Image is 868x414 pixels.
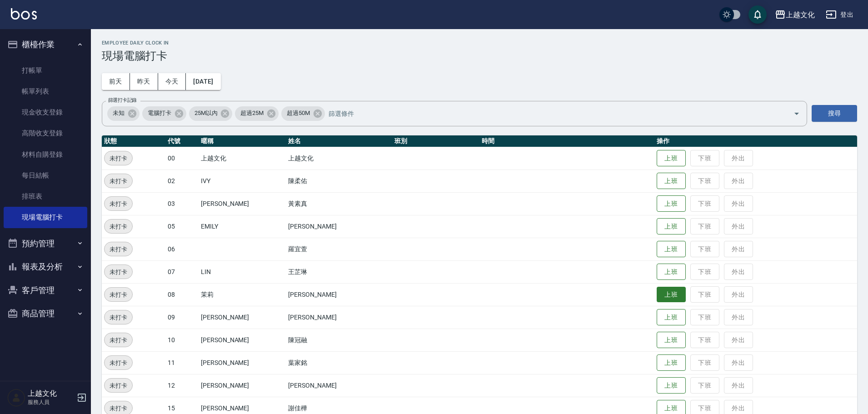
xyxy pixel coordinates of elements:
[105,290,132,299] span: 未打卡
[4,60,87,81] a: 打帳單
[199,135,286,147] th: 暱稱
[28,398,74,406] p: 服務人員
[107,106,140,121] div: 未知
[165,374,199,397] td: 12
[105,176,132,186] span: 未打卡
[165,329,199,351] td: 10
[105,222,132,231] span: 未打卡
[657,264,686,280] button: 上班
[199,260,286,283] td: LIN
[165,283,199,306] td: 08
[105,154,132,163] span: 未打卡
[657,150,686,167] button: 上班
[286,215,392,238] td: [PERSON_NAME]
[142,109,177,118] span: 電腦打卡
[4,279,87,302] button: 客戶管理
[4,232,87,255] button: 預約管理
[286,147,392,170] td: 上越文化
[102,40,857,46] h2: Employee Daily Clock In
[189,109,223,118] span: 25M以內
[281,109,315,118] span: 超過50M
[235,106,279,121] div: 超過25M
[326,105,778,121] input: 篩選條件
[771,5,818,24] button: 上越文化
[4,165,87,186] a: 每日結帳
[235,109,269,118] span: 超過25M
[286,374,392,397] td: [PERSON_NAME]
[105,313,132,322] span: 未打卡
[130,73,158,90] button: 昨天
[657,173,686,190] button: 上班
[657,241,686,258] button: 上班
[4,33,87,56] button: 櫃檯作業
[4,255,87,279] button: 報表及分析
[165,260,199,283] td: 07
[165,306,199,329] td: 09
[657,195,686,212] button: 上班
[158,73,186,90] button: 今天
[812,105,857,122] button: 搜尋
[199,147,286,170] td: 上越文化
[186,73,220,90] button: [DATE]
[165,135,199,147] th: 代號
[165,351,199,374] td: 11
[165,192,199,215] td: 03
[4,302,87,325] button: 商品管理
[105,381,132,390] span: 未打卡
[189,106,233,121] div: 25M以內
[105,199,132,209] span: 未打卡
[657,332,686,349] button: 上班
[105,244,132,254] span: 未打卡
[165,147,199,170] td: 00
[105,358,132,368] span: 未打卡
[657,287,686,303] button: 上班
[822,6,857,23] button: 登出
[286,260,392,283] td: 王芷琳
[286,170,392,192] td: 陳柔佑
[7,389,25,407] img: Person
[479,135,654,147] th: 時間
[108,97,137,104] label: 篩選打卡記錄
[199,329,286,351] td: [PERSON_NAME]
[286,306,392,329] td: [PERSON_NAME]
[657,218,686,235] button: 上班
[142,106,186,121] div: 電腦打卡
[654,135,857,147] th: 操作
[199,192,286,215] td: [PERSON_NAME]
[657,377,686,394] button: 上班
[286,192,392,215] td: 黃素真
[286,238,392,260] td: 羅宜萱
[4,102,87,123] a: 現金收支登錄
[107,109,130,118] span: 未知
[105,335,132,345] span: 未打卡
[4,123,87,144] a: 高階收支登錄
[199,215,286,238] td: EMILY
[165,215,199,238] td: 05
[4,186,87,207] a: 排班表
[748,5,767,24] button: save
[105,404,132,413] span: 未打卡
[102,135,165,147] th: 狀態
[199,283,286,306] td: 茉莉
[4,207,87,228] a: 現場電腦打卡
[4,144,87,165] a: 材料自購登錄
[657,309,686,326] button: 上班
[286,351,392,374] td: 葉家銘
[281,106,325,121] div: 超過50M
[165,170,199,192] td: 02
[657,354,686,371] button: 上班
[199,374,286,397] td: [PERSON_NAME]
[789,106,804,121] button: Open
[105,267,132,277] span: 未打卡
[11,8,37,20] img: Logo
[199,306,286,329] td: [PERSON_NAME]
[199,170,286,192] td: IVY
[165,238,199,260] td: 06
[28,389,74,398] h5: 上越文化
[199,351,286,374] td: [PERSON_NAME]
[786,9,815,20] div: 上越文化
[102,73,130,90] button: 前天
[286,329,392,351] td: 陳冠融
[286,283,392,306] td: [PERSON_NAME]
[102,50,857,62] h3: 現場電腦打卡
